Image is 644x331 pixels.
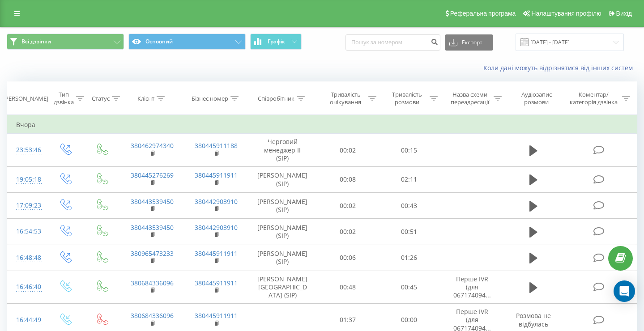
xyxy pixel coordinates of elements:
[16,278,37,296] div: 16:46:40
[614,280,635,302] div: Open Intercom Messenger
[128,34,246,50] button: Основний
[448,91,491,106] div: Назва схеми переадресації
[387,91,428,106] div: Тривалість розмови
[131,171,174,179] a: 380445276269
[131,223,174,232] a: 380443539450
[16,171,37,188] div: 19:05:18
[248,219,317,245] td: [PERSON_NAME] (SIP)
[531,10,601,17] span: Налаштування профілю
[379,219,440,245] td: 00:51
[195,141,238,150] a: 380445911188
[192,95,228,102] div: Бізнес номер
[7,34,124,50] button: Всі дзвінки
[248,193,317,219] td: [PERSON_NAME] (SIP)
[317,271,378,304] td: 00:48
[450,10,516,17] span: Реферальна програма
[379,134,440,167] td: 00:15
[3,95,48,102] div: [PERSON_NAME]
[16,197,37,214] div: 17:09:23
[379,245,440,271] td: 01:26
[258,95,294,102] div: Співробітник
[616,10,632,17] span: Вихід
[195,249,238,258] a: 380445911911
[16,223,37,240] div: 16:54:53
[131,279,174,287] a: 380684336096
[137,95,154,102] div: Клієнт
[131,197,174,206] a: 380443539450
[21,38,51,45] span: Всі дзвінки
[195,197,238,206] a: 380442903910
[248,271,317,304] td: [PERSON_NAME][GEOGRAPHIC_DATA] (SIP)
[345,34,440,51] input: Пошук за номером
[248,166,317,192] td: [PERSON_NAME] (SIP)
[195,171,238,179] a: 380445911911
[512,91,561,106] div: Аудіозапис розмови
[92,95,110,102] div: Статус
[268,38,285,45] span: Графік
[7,116,637,134] td: Вчора
[248,134,317,167] td: Черговий менеджер ІІ (SIP)
[317,219,378,245] td: 00:02
[317,193,378,219] td: 00:02
[16,249,37,267] div: 16:48:48
[483,64,637,72] a: Коли дані можуть відрізнятися вiд інших систем
[516,311,551,328] span: Розмова не відбулась
[317,166,378,192] td: 00:08
[250,34,302,50] button: Графік
[16,141,37,159] div: 23:53:46
[567,91,620,106] div: Коментар/категорія дзвінка
[131,249,174,258] a: 380965473233
[317,245,378,271] td: 00:06
[453,275,491,299] span: Перше IVR (для 067174094...
[379,166,440,192] td: 02:11
[195,311,238,320] a: 380445911911
[131,311,174,320] a: 380684336096
[195,279,238,287] a: 380445911911
[54,91,74,106] div: Тип дзвінка
[248,245,317,271] td: [PERSON_NAME] (SIP)
[325,91,366,106] div: Тривалість очікування
[195,223,238,232] a: 380442903910
[379,193,440,219] td: 00:43
[16,311,37,329] div: 16:44:49
[379,271,440,304] td: 00:45
[317,134,378,167] td: 00:02
[445,34,493,51] button: Експорт
[131,141,174,150] a: 380462974340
